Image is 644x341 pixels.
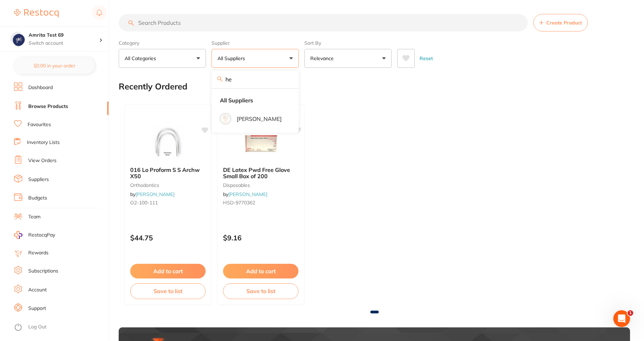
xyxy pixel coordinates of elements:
[125,55,159,62] p: All Categories
[28,176,49,183] a: Suppliers
[212,40,299,46] label: Supplier
[212,71,299,88] input: Search supplier
[533,14,588,31] button: Create Product
[310,55,336,62] p: Relevance
[28,157,57,164] a: View Orders
[417,49,435,68] button: Reset
[135,191,175,197] a: [PERSON_NAME]
[228,191,267,197] a: [PERSON_NAME]
[628,310,633,316] span: 1
[28,286,47,293] a: Account
[14,57,95,74] button: $0.00 in your order
[119,14,528,31] input: Search Products
[29,40,99,47] p: Switch account
[28,103,68,110] a: Browse Products
[28,195,47,202] a: Budgets
[14,231,55,239] a: RestocqPay
[28,232,55,239] span: RestocqPay
[28,84,53,91] a: Dashboard
[220,97,253,103] strong: All Suppliers
[223,234,298,242] p: $9.16
[130,200,206,205] small: O2-100-111
[223,283,298,299] button: Save to list
[28,213,40,220] a: Team
[304,49,392,68] button: Relevance
[28,121,51,128] a: Favourites
[119,82,187,92] h2: Recently Ordered
[223,200,298,205] small: HSD-9770362
[14,5,59,21] a: Restocq Logo
[28,249,49,256] a: Rewards
[130,264,206,278] button: Add to cart
[119,40,206,46] label: Category
[130,167,206,180] b: 016 Lo Proform S S Archw X50
[223,182,298,188] small: disposables
[221,114,230,123] img: Henry Schein Halas
[214,93,296,108] li: Clear selection
[119,49,206,68] button: All Categories
[28,305,46,312] a: Support
[27,139,60,146] a: Inventory Lists
[130,234,206,242] p: $44.75
[237,116,282,122] p: [PERSON_NAME]
[212,49,299,68] button: All Suppliers
[130,283,206,299] button: Save to list
[14,9,59,17] img: Restocq Logo
[28,324,46,331] a: Log Out
[223,167,298,180] b: DE Latex Pwd Free Glove Small Box of 200
[130,182,206,188] small: orthodontics
[613,310,630,327] iframe: Intercom live chat
[223,264,298,278] button: Add to cart
[28,268,58,275] a: Subscriptions
[14,322,106,333] button: Log Out
[29,32,99,39] h4: Amrita Test 69
[217,55,248,62] p: All Suppliers
[546,20,582,26] span: Create Product
[145,126,191,161] img: 016 Lo Proform S S Archw X50
[130,191,175,197] span: by
[223,191,267,197] span: by
[238,126,283,161] img: DE Latex Pwd Free Glove Small Box of 200
[14,231,22,239] img: RestocqPay
[304,40,392,46] label: Sort By
[11,32,25,46] img: Amrita Test 69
